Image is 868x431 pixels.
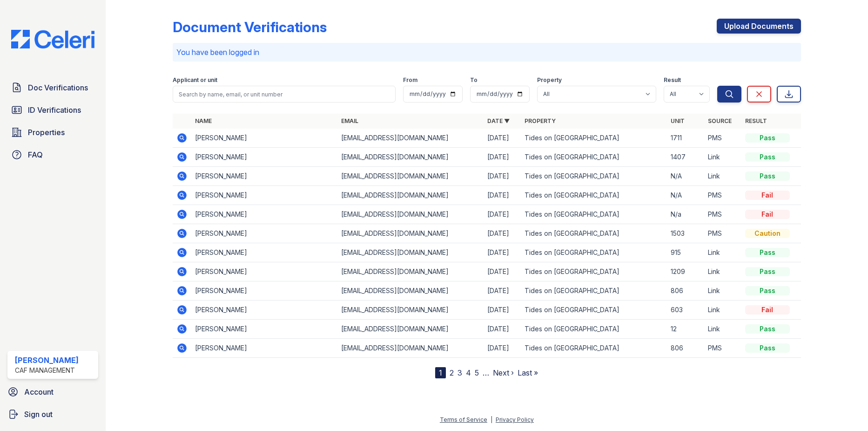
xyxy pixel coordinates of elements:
span: ID Verifications [28,104,81,116]
td: Tides on [GEOGRAPHIC_DATA] [521,262,667,281]
a: Properties [7,123,98,142]
td: 1711 [667,129,704,148]
a: Upload Documents [717,19,801,34]
td: PMS [704,186,741,205]
td: 1503 [667,224,704,243]
td: [DATE] [484,205,521,224]
label: Property [537,76,562,84]
a: Date ▼ [487,117,510,124]
td: [DATE] [484,167,521,186]
td: Tides on [GEOGRAPHIC_DATA] [521,205,667,224]
td: Tides on [GEOGRAPHIC_DATA] [521,281,667,301]
span: … [483,367,489,378]
div: Fail [745,210,790,219]
td: Tides on [GEOGRAPHIC_DATA] [521,243,667,262]
td: N/a [667,205,704,224]
div: Pass [745,152,790,162]
div: Pass [745,286,790,295]
td: 603 [667,301,704,320]
input: Search by name, email, or unit number [173,86,395,103]
td: Tides on [GEOGRAPHIC_DATA] [521,148,667,167]
div: Fail [745,191,790,200]
div: 1 [435,367,446,378]
td: [PERSON_NAME] [191,186,337,205]
td: Tides on [GEOGRAPHIC_DATA] [521,186,667,205]
a: Property [525,117,556,124]
td: [PERSON_NAME] [191,148,337,167]
label: Applicant or unit [173,76,217,84]
td: [EMAIL_ADDRESS][DOMAIN_NAME] [337,262,484,281]
a: Terms of Service [440,416,487,423]
a: Account [4,383,102,401]
td: [PERSON_NAME] [191,167,337,186]
label: Result [664,76,681,84]
td: [EMAIL_ADDRESS][DOMAIN_NAME] [337,339,484,358]
td: [DATE] [484,281,521,301]
td: Link [704,281,741,301]
a: 5 [475,368,479,377]
button: Sign out [4,405,102,424]
a: FAQ [7,145,98,164]
td: 915 [667,243,704,262]
td: Tides on [GEOGRAPHIC_DATA] [521,224,667,243]
td: Tides on [GEOGRAPHIC_DATA] [521,339,667,358]
td: [EMAIL_ADDRESS][DOMAIN_NAME] [337,186,484,205]
td: Link [704,262,741,281]
td: 806 [667,339,704,358]
td: N/A [667,167,704,186]
td: [EMAIL_ADDRESS][DOMAIN_NAME] [337,148,484,167]
div: CAF Management [15,366,79,375]
a: 3 [458,368,462,377]
label: To [470,76,478,84]
td: [EMAIL_ADDRESS][DOMAIN_NAME] [337,281,484,301]
span: Account [24,386,54,397]
p: You have been logged in [176,47,797,58]
td: N/A [667,186,704,205]
td: Link [704,301,741,320]
a: Last » [518,368,538,377]
a: 4 [466,368,471,377]
td: Link [704,148,741,167]
td: [DATE] [484,148,521,167]
td: [PERSON_NAME] [191,205,337,224]
td: [DATE] [484,129,521,148]
td: [EMAIL_ADDRESS][DOMAIN_NAME] [337,129,484,148]
a: Unit [671,117,685,124]
td: 12 [667,320,704,339]
td: [PERSON_NAME] [191,281,337,301]
td: [PERSON_NAME] [191,129,337,148]
span: Properties [28,127,65,138]
span: Sign out [24,409,53,420]
td: 806 [667,281,704,301]
span: Doc Verifications [28,82,88,93]
td: [PERSON_NAME] [191,243,337,262]
td: [PERSON_NAME] [191,262,337,281]
td: Tides on [GEOGRAPHIC_DATA] [521,320,667,339]
td: [EMAIL_ADDRESS][DOMAIN_NAME] [337,301,484,320]
td: PMS [704,129,741,148]
span: FAQ [28,149,43,160]
td: [PERSON_NAME] [191,320,337,339]
td: Tides on [GEOGRAPHIC_DATA] [521,129,667,148]
img: CE_Logo_Blue-a8612792a0a2168367f1c8372b55b34899dd931a85d93a1a3d3e32e68fde9ad4.png [4,30,102,48]
a: 2 [450,368,454,377]
a: Doc Verifications [7,78,98,97]
td: PMS [704,224,741,243]
td: [DATE] [484,186,521,205]
td: 1407 [667,148,704,167]
td: [EMAIL_ADDRESS][DOMAIN_NAME] [337,224,484,243]
div: Pass [745,324,790,334]
div: Pass [745,248,790,257]
div: | [491,416,492,423]
td: [DATE] [484,301,521,320]
td: [DATE] [484,339,521,358]
td: [PERSON_NAME] [191,339,337,358]
a: Name [195,117,212,124]
td: [DATE] [484,224,521,243]
a: ID Verifications [7,101,98,119]
div: Pass [745,171,790,181]
div: [PERSON_NAME] [15,355,79,366]
td: [PERSON_NAME] [191,301,337,320]
td: [EMAIL_ADDRESS][DOMAIN_NAME] [337,167,484,186]
td: 1209 [667,262,704,281]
